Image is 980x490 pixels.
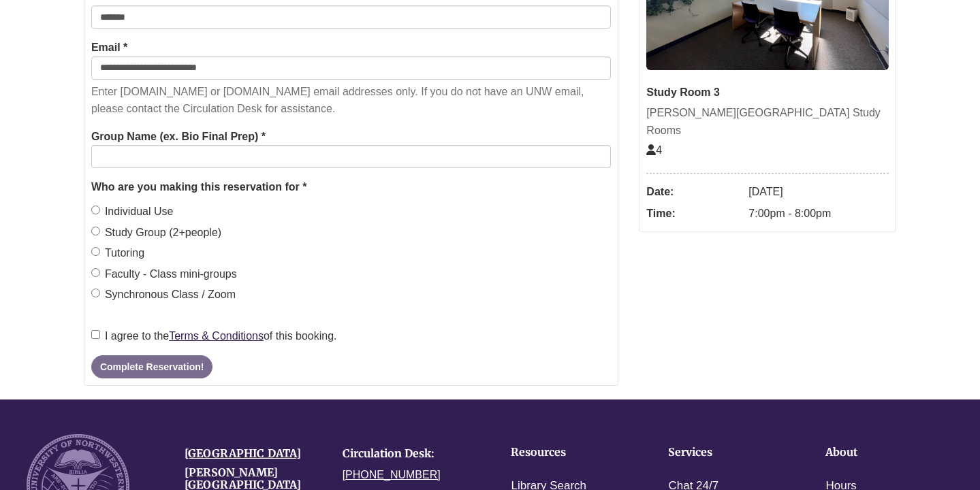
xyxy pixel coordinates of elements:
dd: 7:00pm - 8:00pm [748,203,889,225]
span: The capacity of this space [646,144,662,156]
div: Study Room 3 [646,84,889,101]
h4: About [825,446,941,459]
label: Study Group (2+people) [91,224,221,242]
dt: Time: [646,203,742,225]
div: [PERSON_NAME][GEOGRAPHIC_DATA] Study Rooms [646,104,889,139]
input: Synchronous Class / Zoom [91,289,100,297]
label: Faculty - Class mini-groups [91,265,237,283]
label: Individual Use [91,203,174,220]
dt: Date: [646,181,742,203]
a: Terms & Conditions [169,330,264,342]
input: Study Group (2+people) [91,227,100,235]
label: Email * [91,39,127,56]
h4: Services [668,446,783,459]
h4: Resources [511,446,626,459]
input: I agree to theTerms & Conditionsof this booking. [91,330,100,339]
p: Enter [DOMAIN_NAME] or [DOMAIN_NAME] email addresses only. If you do not have an UNW email, pleas... [91,83,611,118]
a: [PHONE_NUMBER] [343,469,441,480]
label: I agree to the of this booking. [91,327,337,345]
input: Faculty - Class mini-groups [91,268,100,277]
button: Complete Reservation! [91,355,212,378]
label: Tutoring [91,244,144,262]
h4: Circulation Desk: [343,448,480,460]
a: [GEOGRAPHIC_DATA] [185,446,301,460]
input: Individual Use [91,206,100,214]
label: Group Name (ex. Bio Final Prep) * [91,128,266,146]
dd: [DATE] [748,181,889,203]
label: Synchronous Class / Zoom [91,286,236,304]
input: Tutoring [91,247,100,256]
legend: Who are you making this reservation for * [91,178,611,196]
